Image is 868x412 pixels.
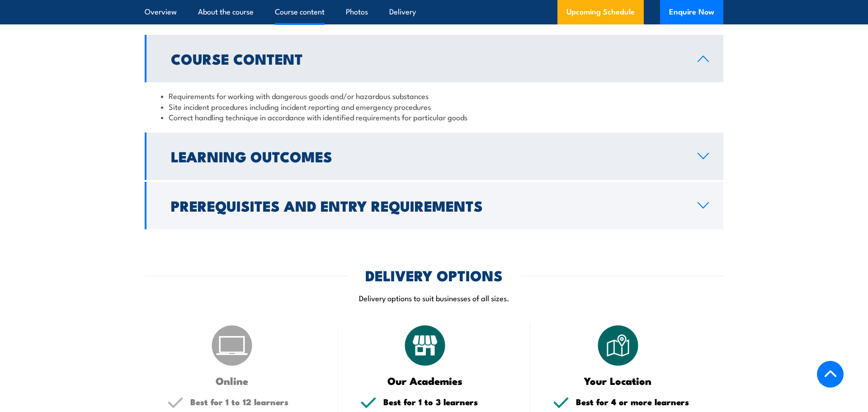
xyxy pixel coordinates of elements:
h3: Our Academies [360,375,490,386]
h5: Best for 4 or more learners [576,398,701,406]
li: Requirements for working with dangerous goods and/or hazardous substances [161,90,707,101]
h2: DELIVERY OPTIONS [365,269,503,281]
a: Learning Outcomes [145,133,723,180]
p: Delivery options to suit businesses of all sizes. [145,293,723,303]
li: Correct handling technique in accordance with identified requirements for particular goods [161,112,707,122]
h5: Best for 1 to 3 learners [383,398,508,406]
li: Site incident procedures including incident reporting and emergency procedures [161,101,707,112]
h5: Best for 1 to 12 learners [190,398,315,406]
h3: Your Location [553,375,683,386]
a: Course Content [145,35,723,82]
h3: Online [167,375,297,386]
h2: Learning Outcomes [171,150,683,162]
h2: Course Content [171,52,683,65]
a: Prerequisites and Entry Requirements [145,182,723,229]
h2: Prerequisites and Entry Requirements [171,199,683,212]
